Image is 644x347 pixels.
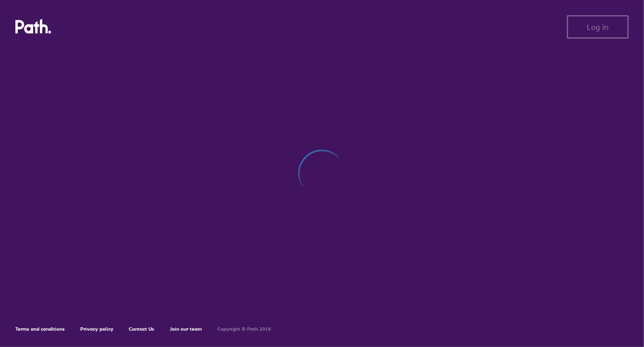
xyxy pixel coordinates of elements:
span: Log in [587,23,609,31]
button: Log in [567,15,629,38]
a: Join our team [170,326,202,332]
a: Contact Us [129,326,154,332]
h6: Copyright © Path 2018 [217,326,271,332]
a: Privacy policy [80,326,113,332]
a: Terms and conditions [15,326,65,332]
